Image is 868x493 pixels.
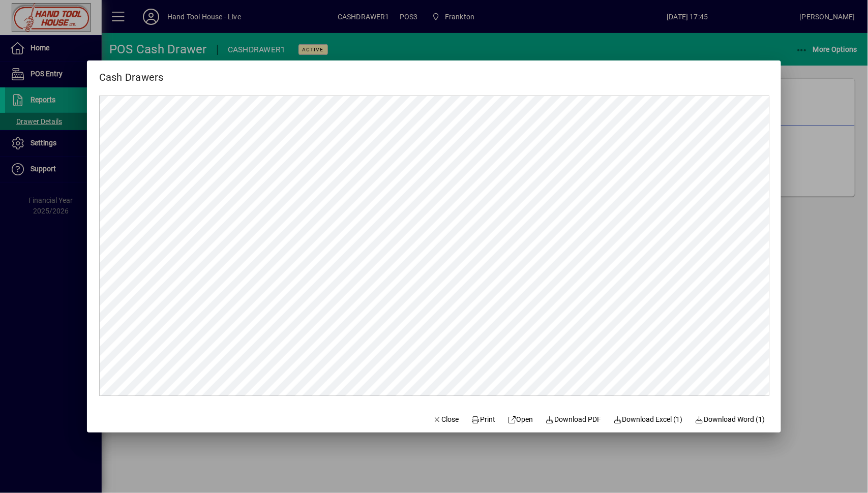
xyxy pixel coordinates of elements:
span: Download PDF [546,414,602,425]
span: Download Excel (1) [613,414,683,425]
span: Print [471,414,496,425]
span: Close [433,414,459,425]
button: Close [429,410,463,428]
h2: Cash Drawers [87,60,176,85]
a: Open [503,410,537,428]
span: Open [507,414,533,425]
a: Download PDF [542,410,606,428]
button: Download Word (1) [691,410,769,428]
button: Download Excel (1) [609,410,687,428]
span: Download Word (1) [695,414,765,425]
button: Print [467,410,499,428]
